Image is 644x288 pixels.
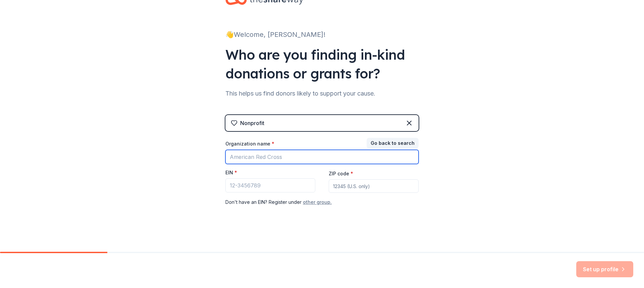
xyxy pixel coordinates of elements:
div: Who are you finding in-kind donations or grants for? [225,45,419,83]
label: EIN [225,169,237,176]
div: Don ' t have an EIN? Register under [225,198,419,206]
label: Organization name [225,140,274,147]
input: American Red Cross [225,150,419,164]
label: ZIP code [329,170,353,177]
div: This helps us find donors likely to support your cause. [225,88,419,99]
input: 12-3456789 [225,178,315,192]
button: other group. [303,198,332,206]
button: Go back to search [367,138,419,149]
div: 👋 Welcome, [PERSON_NAME]! [225,29,419,40]
input: 12345 (U.S. only) [329,179,419,193]
div: Nonprofit [240,119,264,127]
